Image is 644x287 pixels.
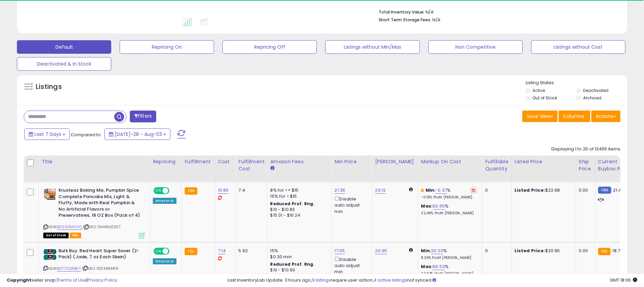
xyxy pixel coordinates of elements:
div: Amazon Fees [270,158,329,165]
p: 22.49% Profit [PERSON_NAME] [421,211,477,216]
div: Ship Price [579,158,592,172]
span: | SKU: 1053494419 [82,266,118,271]
div: $15.01 - $16.24 [270,213,326,218]
a: 66.53 [433,263,445,270]
span: OFF [168,188,179,194]
small: FBA [185,248,197,255]
div: [PERSON_NAME] [375,158,415,165]
small: FBA [185,187,197,195]
div: Fulfillment [185,158,212,165]
b: Listed Price: [515,247,545,254]
a: B00SDM2VIQ [57,224,82,230]
span: 21.45 [613,187,624,193]
span: OFF [168,248,179,254]
div: Title [42,158,147,165]
b: Krusteaz Baking Mix, Pumpkin Spice Complete Pancake Mix, Light & Fluffy, Made with Real Pumpkin &... [58,187,141,220]
span: ON [154,188,163,194]
div: seller snap | | [7,277,117,284]
small: FBA [598,248,611,255]
div: % [421,264,477,276]
span: Last 7 Days [34,131,61,138]
a: Privacy Policy [88,277,117,283]
div: Min Price [334,158,369,165]
div: Fulfillment Cost [238,158,264,172]
p: Listing States: [526,80,627,86]
div: % [421,187,477,200]
div: Amazon AI [153,258,176,264]
div: 8% for <= $15 [270,187,326,193]
b: Listed Price: [515,187,545,193]
div: Repricing [153,158,179,165]
div: Markup on Cost [421,158,479,165]
label: Active [532,88,545,93]
div: $20.95 [515,248,571,254]
div: 0 [485,248,506,254]
a: Terms of Use [58,277,87,283]
span: | SKU: 1044920257 [83,224,121,230]
th: The percentage added to the cost of goods (COGS) that forms the calculator for Min & Max prices. [418,156,482,182]
button: Deactivated & In Stock [17,57,111,71]
a: 20.03 [431,247,443,254]
label: Out of Stock [532,95,557,101]
div: % [421,248,477,260]
img: 51QbiOITLaL._SL40_.jpg [43,187,57,201]
a: 9 listings [312,277,331,283]
button: Listings without Min/Max [325,40,420,54]
div: 15% [270,248,326,254]
b: Max: [421,203,433,209]
div: Amazon AI [153,198,176,204]
b: Bulk Buy: Red Heart Super Saver (2-Pack) (Jade, 7 oz Each Skein) [58,248,141,262]
button: Listings without Cost [531,40,625,54]
small: FBM [598,187,611,194]
button: Repricing Off [222,40,317,54]
label: Archived [583,95,601,101]
span: FBA [70,233,81,238]
b: Reduced Prof. Rng. [270,201,314,207]
div: 0 [485,187,506,193]
div: Displaying 1 to 25 of 13465 items [551,146,620,152]
div: Cost [218,158,233,165]
div: $0.30 min [270,254,326,260]
div: Fulfillable Quantity [485,158,508,172]
div: Listed Price [515,158,573,165]
button: Default [17,40,111,54]
strong: Copyright [7,277,31,283]
div: 7.4 [238,187,262,193]
div: 15% for > $15 [270,193,326,199]
h5: Listings [36,82,62,92]
button: [DATE]-28 - Aug-03 [104,128,170,140]
button: Save View [522,111,557,122]
b: Reduced Prof. Rng. [270,261,314,267]
span: Columns [563,113,584,120]
div: Disable auto adjust min [334,195,367,215]
a: 21.36 [334,187,345,194]
a: 60.65 [433,203,445,210]
span: Compared to: [71,131,102,138]
a: 17.05 [334,247,345,254]
button: Filters [130,111,156,122]
span: ON [154,248,163,254]
a: 10.80 [218,187,229,194]
button: Actions [591,111,620,122]
button: Repricing On [120,40,214,54]
div: 0.00 [579,187,590,193]
b: Min: [426,187,436,193]
div: $22.98 [515,187,571,193]
a: 20.95 [375,247,387,254]
div: Disable auto adjust min [334,256,367,275]
div: Last InventoryLab Update: 3 hours ago, require user action, not synced. [228,277,637,284]
div: ASIN: [43,187,145,237]
img: 61HjgWtkK6L._SL40_.jpg [43,248,57,261]
div: % [421,203,477,216]
a: 7.14 [218,247,226,254]
div: 5.92 [238,248,262,254]
span: 18.72 [612,247,623,254]
button: Non Competitive [428,40,523,54]
a: 29.12 [375,187,386,194]
div: Current Buybox Price [598,158,633,172]
a: B077CDRBRY [57,266,81,271]
span: All listings that are currently out of stock and unavailable for purchase on Amazon [43,233,69,238]
b: Max: [421,263,433,270]
div: $10 - $10.83 [270,207,326,213]
button: Columns [558,111,590,122]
